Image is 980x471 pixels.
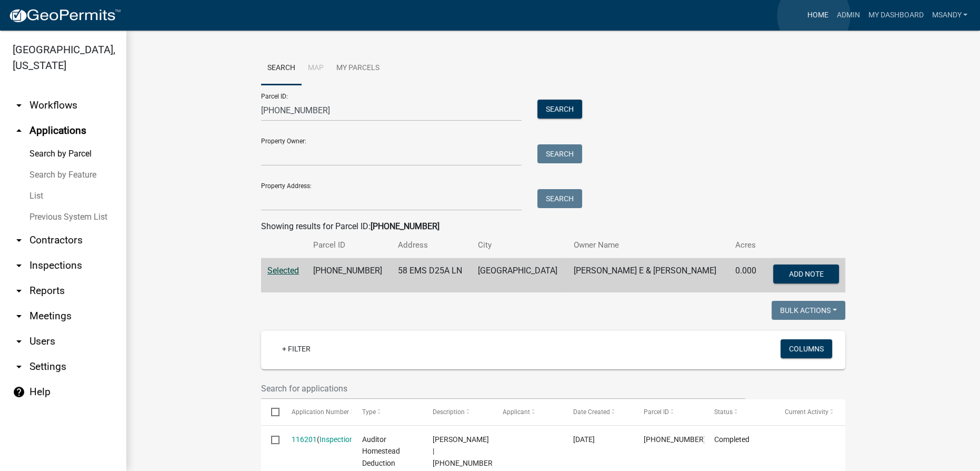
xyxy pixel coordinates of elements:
span: Application Number [292,408,349,416]
button: Columns [781,339,832,358]
span: 04/21/2023 [573,435,595,444]
div: ( ) [292,434,342,446]
span: Description [432,408,464,416]
datatable-header-cell: Application Number [281,399,352,425]
td: [PERSON_NAME] E & [PERSON_NAME] [567,258,729,293]
datatable-header-cell: Select [261,399,281,425]
datatable-header-cell: Description [422,399,493,425]
datatable-header-cell: Current Activity [775,399,845,425]
datatable-header-cell: Parcel ID [634,399,704,425]
th: Parcel ID [307,233,392,258]
button: Search [537,100,582,119]
button: Add Note [773,264,839,283]
datatable-header-cell: Applicant [493,399,563,425]
i: arrow_drop_down [13,234,25,247]
span: Status [714,408,733,416]
i: arrow_drop_down [13,99,25,112]
td: [GEOGRAPHIC_DATA] [472,258,567,293]
a: My Parcels [330,52,386,85]
a: + Filter [274,339,319,358]
td: [PHONE_NUMBER] [307,258,392,293]
datatable-header-cell: Type [352,399,422,425]
span: Type [362,408,376,416]
span: Completed [714,435,749,444]
i: arrow_drop_up [13,124,25,137]
button: Search [537,189,582,208]
th: Address [392,233,472,258]
span: Current Activity [785,408,828,416]
span: Parcel ID [644,408,669,416]
i: arrow_drop_down [13,284,25,297]
button: Search [537,144,582,163]
a: My Dashboard [864,5,927,25]
a: Home [803,5,832,25]
input: Search for applications [261,378,745,399]
th: Acres [729,233,764,258]
th: City [472,233,567,258]
span: Date Created [573,408,610,416]
i: arrow_drop_down [13,259,25,272]
datatable-header-cell: Status [704,399,775,425]
a: Admin [832,5,864,25]
a: Search [261,52,302,85]
th: Owner Name [567,233,729,258]
td: 58 EMS D25A LN [392,258,472,293]
i: help [13,386,25,398]
strong: [PHONE_NUMBER] [371,221,439,231]
td: 0.000 [729,258,764,293]
i: arrow_drop_down [13,310,25,322]
span: Add Note [788,270,823,278]
a: msandy [927,5,972,25]
i: arrow_drop_down [13,335,25,348]
span: Auditor Homestead Deduction [362,435,400,468]
div: Showing results for Parcel ID: [261,220,845,233]
span: Kyle Young | 027-098-166 [432,435,494,468]
datatable-header-cell: Date Created [563,399,634,425]
a: Selected [267,266,299,276]
span: Applicant [503,408,530,416]
span: 027-098-166 [644,435,706,444]
i: arrow_drop_down [13,360,25,373]
a: 116201 [292,435,317,444]
button: Bulk Actions [772,301,845,320]
a: Inspections [319,435,357,444]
